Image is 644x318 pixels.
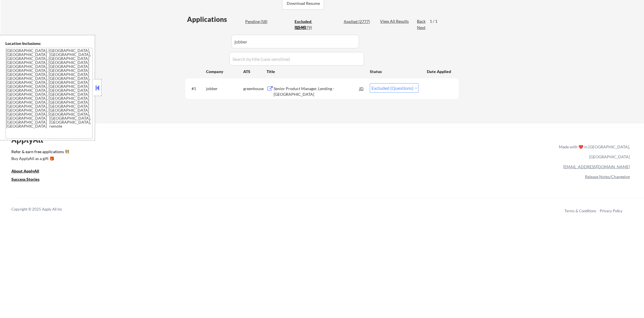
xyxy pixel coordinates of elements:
[206,86,243,92] div: jobber
[187,16,243,23] div: Applications
[11,150,440,156] a: Refer & earn free applications 👯‍♀️
[565,209,596,213] a: Terms & Conditions
[11,156,68,163] a: Buy ApplyAll as a gift 🎁
[206,69,243,74] div: Company
[295,19,323,30] div: Excluded (1544)
[243,86,267,92] div: greenhouse
[563,164,630,169] a: [EMAIL_ADDRESS][DOMAIN_NAME]
[192,86,202,92] div: #1
[557,142,630,162] div: Made with ❤️ in [GEOGRAPHIC_DATA], [GEOGRAPHIC_DATA]
[430,18,443,24] div: 1 / 1
[267,69,364,74] div: Title
[370,66,419,76] div: Status
[5,41,93,46] div: Location Inclusions:
[243,69,267,74] div: ATS
[600,209,622,213] a: Privacy Policy
[231,35,359,48] input: Search by company (case sensitive)
[427,69,452,74] div: Date Applied
[11,169,39,173] u: About ApplyAll
[11,207,77,212] div: Copyright © 2025 Apply All Inc
[11,168,47,175] a: About ApplyAll
[417,25,426,30] div: Next
[11,176,47,184] a: Success Stories
[417,18,426,24] div: Back
[585,174,630,179] a: Release Notes/Changelog
[274,86,359,97] div: Senior Product Manager, Lending - [GEOGRAPHIC_DATA]
[245,19,274,24] div: Pending (58)
[11,157,68,161] div: Buy ApplyAll as a gift 🎁
[229,52,364,66] input: Search by title (case sensitive)
[11,135,50,145] div: ApplyAll
[380,18,410,24] div: View All Results
[359,83,364,93] div: JD
[11,177,39,182] u: Success Stories
[344,19,372,24] div: Applied (2777)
